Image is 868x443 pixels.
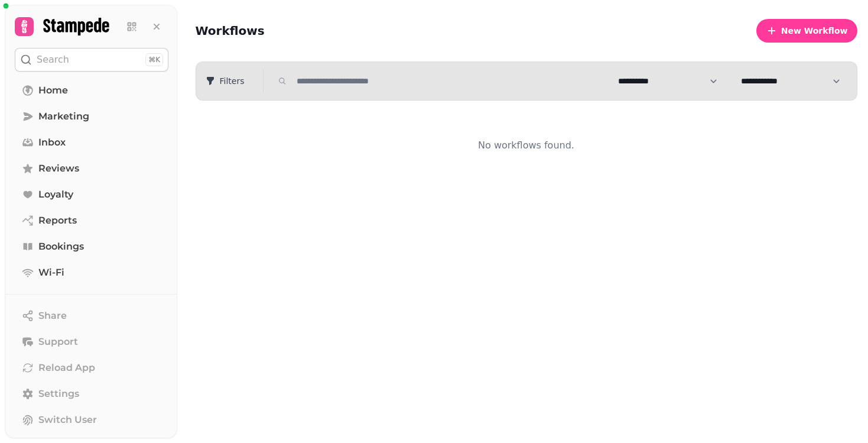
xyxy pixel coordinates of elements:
a: Wi-Fi [15,261,168,284]
span: Home [38,83,68,98]
button: Reload App [15,356,168,380]
span: New Workflow [781,27,848,35]
a: Home [15,79,168,102]
a: Settings [15,382,168,406]
a: Reviews [15,157,168,180]
button: Switch User [15,408,168,432]
span: Share [38,309,67,323]
span: Support [38,335,78,349]
div: ⌘K [145,53,163,66]
button: Search⌘K [15,48,168,72]
button: Support [15,330,168,354]
span: Reports [38,214,77,228]
span: Filters [206,75,254,87]
span: Wi-Fi [38,266,64,280]
span: Reload App [38,361,95,375]
select: Filter workflows by status [734,69,847,93]
span: Switch User [38,413,97,427]
span: Marketing [38,109,89,124]
span: Loyalty [38,187,73,202]
span: Settings [38,387,79,401]
button: Share [15,304,168,328]
button: New Workflow [756,19,857,43]
a: Inbox [15,131,168,154]
input: Search workflows by name [292,73,602,89]
h2: Workflows [196,22,265,39]
a: Marketing [15,105,168,128]
p: Search [37,53,69,67]
span: Reviews [38,161,79,176]
a: Loyalty [15,183,168,206]
span: Inbox [38,135,66,150]
select: Filter workflows by venue [611,69,724,93]
a: Bookings [15,235,168,258]
p: No workflows found. [478,138,574,153]
span: Bookings [38,240,84,254]
a: Reports [15,209,168,232]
